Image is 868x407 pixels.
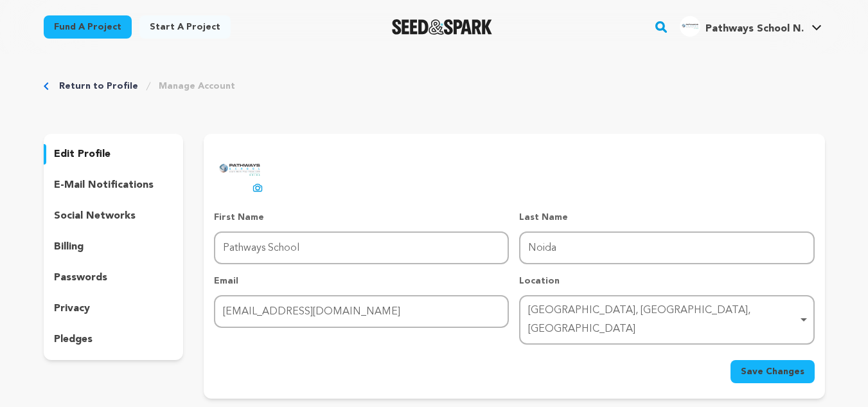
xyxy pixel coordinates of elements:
[528,302,797,339] div: [GEOGRAPHIC_DATA], [GEOGRAPHIC_DATA], [GEOGRAPHIC_DATA]
[139,15,231,39] a: Start a project
[54,239,84,255] p: billing
[677,14,824,41] span: Pathways School N.'s Profile
[731,360,815,383] button: Save Changes
[59,80,138,93] a: Return to Profile
[519,231,814,264] input: Last Name
[44,237,184,257] button: billing
[54,270,107,285] p: passwords
[44,329,184,350] button: pledges
[54,208,136,224] p: social networks
[214,231,509,264] input: First Name
[54,177,154,193] p: e-mail notifications
[54,147,111,162] p: edit profile
[519,275,814,287] p: Location
[741,365,804,378] span: Save Changes
[214,211,509,224] p: First Name
[680,16,700,37] img: 043bfb681f27454a.png
[519,211,814,224] p: Last Name
[44,175,184,195] button: e-mail notifications
[44,298,184,319] button: privacy
[680,16,804,37] div: Pathways School N.'s Profile
[392,19,493,35] img: Seed&Spark Logo Dark Mode
[392,19,493,35] a: Seed&Spark Homepage
[44,144,184,165] button: edit profile
[159,80,235,93] a: Manage Account
[44,267,184,288] button: passwords
[705,24,804,34] span: Pathways School N.
[54,301,90,316] p: privacy
[54,332,93,347] p: pledges
[214,275,509,287] p: Email
[44,206,184,226] button: social networks
[44,15,132,39] a: Fund a project
[44,80,825,93] div: Breadcrumb
[677,14,824,37] a: Pathways School N.'s Profile
[214,295,509,328] input: Email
